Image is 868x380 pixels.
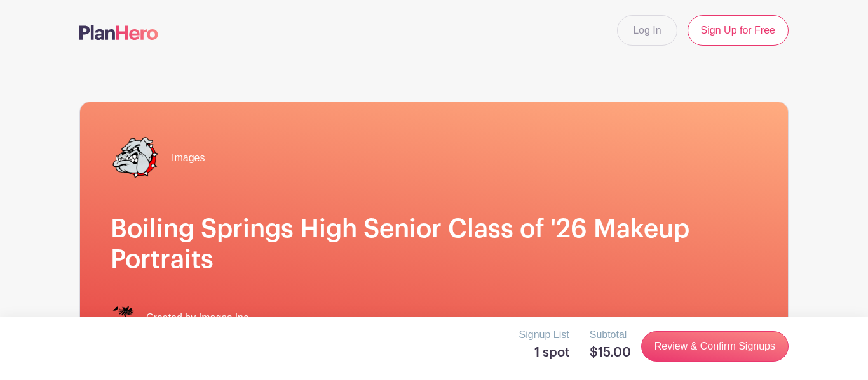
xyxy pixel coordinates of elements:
[617,15,677,46] a: Log In
[111,214,757,275] h1: Boiling Springs High Senior Class of '26 Makeup Portraits
[172,150,205,166] span: Images
[519,327,569,343] p: Signup List
[111,133,161,183] img: bshs%20transp..png
[111,305,136,331] img: IMAGES%20logo%20transparenT%20PNG%20s.png
[590,345,631,360] h5: $15.00
[688,15,789,46] a: Sign Up for Free
[79,25,158,40] img: logo-507f7623f17ff9eddc593b1ce0a138ce2505c220e1c5a4e2b4648c50719b7d32.svg
[641,331,789,362] a: Review & Confirm Signups
[590,327,631,343] p: Subtotal
[519,345,569,360] h5: 1 spot
[146,310,248,325] span: Created by Images Inc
